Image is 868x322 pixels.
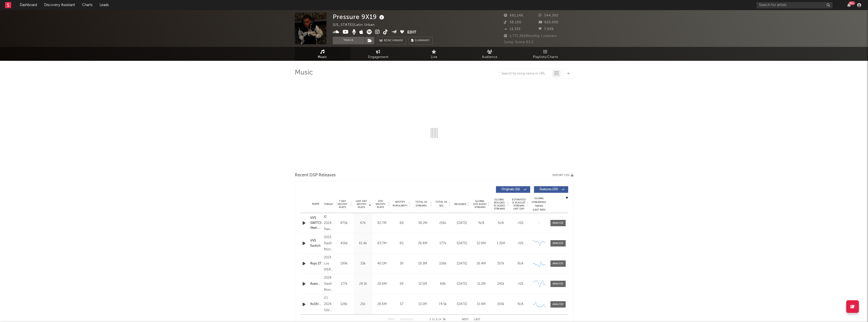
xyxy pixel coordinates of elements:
button: Next [462,318,469,321]
div: 177k [435,241,451,246]
div: 11.4M [473,302,490,307]
button: Edit [407,29,416,36]
div: 28.6M [374,302,390,307]
div: (C) 2024 Glizzy Gvng Inc./Encore Recordings [324,295,333,313]
span: Global Rolling 7D Audio Streams [492,198,506,210]
a: Benchmark [377,37,406,44]
div: [DATE] [453,261,470,266]
span: to [432,318,435,321]
span: 7 Day Spotify Plays [336,200,349,209]
div: 416k [336,241,352,246]
span: Originals ( 16 ) [499,188,523,191]
div: N/A [512,302,529,307]
span: Benchmark [384,38,403,44]
div: 241k [492,281,509,287]
div: N/A [512,261,529,266]
span: Live [431,54,437,60]
div: 28.4M [413,241,432,246]
div: 52.8M [473,241,490,246]
span: 58,100 [504,21,521,24]
span: Global ATD Audio Streams [473,200,487,209]
div: 65 [393,241,411,246]
span: Music [318,54,327,60]
a: 9x19/300BLK [310,302,321,307]
a: Engagement [350,47,406,61]
div: 21k [355,302,371,307]
a: Live [406,47,462,61]
span: Spotify Popularity [393,200,408,208]
div: <5% [512,241,529,246]
span: Released [454,203,466,206]
span: Features ( 20 ) [537,188,561,191]
button: Export CSV [552,174,574,177]
div: 74.5k [435,302,451,307]
span: Recent DSP Releases [295,172,336,178]
span: Total US Streams [413,200,429,208]
div: [US_STATE] | Latin Urban [333,22,381,28]
div: 357k [492,261,509,266]
span: Summary [415,39,430,42]
div: 193k [492,302,509,307]
div: 40.1M [374,261,390,266]
div: 177k [336,281,352,287]
div: N/A [473,221,490,226]
div: 82.7M [374,221,390,226]
div: 13.1M [413,302,432,307]
div: 83.7M [374,241,390,246]
div: 128k [336,302,352,307]
div: 33k [355,261,371,266]
div: <5% [512,281,529,287]
div: 59 [393,281,411,287]
div: 11.2M [473,281,490,287]
div: 68k [435,281,451,287]
div: [DATE] [453,302,470,307]
div: 99 + [849,1,855,5]
div: 66 [393,221,411,226]
a: Audience [462,47,518,61]
div: Global Streaming Trend (Last 60D) [531,197,547,212]
div: <5% [512,221,529,226]
input: Search for artists [756,2,833,8]
button: Last [474,318,481,321]
a: Playlists/Charts [518,47,574,61]
div: Pressure 9X19 [333,13,385,21]
a: VVS SWITCH (feat. Luar La L & CDobleta) - Remix [310,216,321,231]
span: Engagement [368,54,389,60]
span: 13,333 [504,28,521,31]
span: 625,000 [539,21,559,24]
span: of [438,318,441,321]
div: 39 [393,261,411,266]
span: Estimated % Playlist Streams Last Day [512,198,526,210]
div: 1.31M [492,241,509,246]
span: Audience [482,54,497,60]
div: 470k [336,221,352,226]
div: 108k [435,261,451,266]
button: Summary [409,37,433,44]
span: Total US SES [435,200,448,208]
button: Track [333,37,364,44]
div: 2024 Stash Money Way Records [324,275,333,293]
a: Music [295,47,350,61]
span: 1,771,369 Monthly Listeners [504,34,557,38]
div: 61.4k [355,241,371,246]
span: 7,939 [539,28,554,31]
div: 2023 Stash Money Way Records [324,234,333,253]
span: 544,302 [539,14,558,17]
span: Jump Score: 63.2 [504,41,533,44]
span: Last Day Spotify Plays [355,200,368,209]
a: VVS Switch [310,238,321,248]
div: 67k [355,221,371,226]
div: N/A [492,221,509,226]
span: 681,146 [504,14,523,17]
span: ATD Spotify Plays [374,200,387,209]
div: 38.2M [413,221,432,226]
div: © 2024 Stash Money Way Records [324,214,333,232]
div: [DATE] [453,241,470,246]
div: [DATE] [453,281,470,287]
a: Rojo 27 [310,261,321,266]
a: AsesinoNato [310,281,321,287]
